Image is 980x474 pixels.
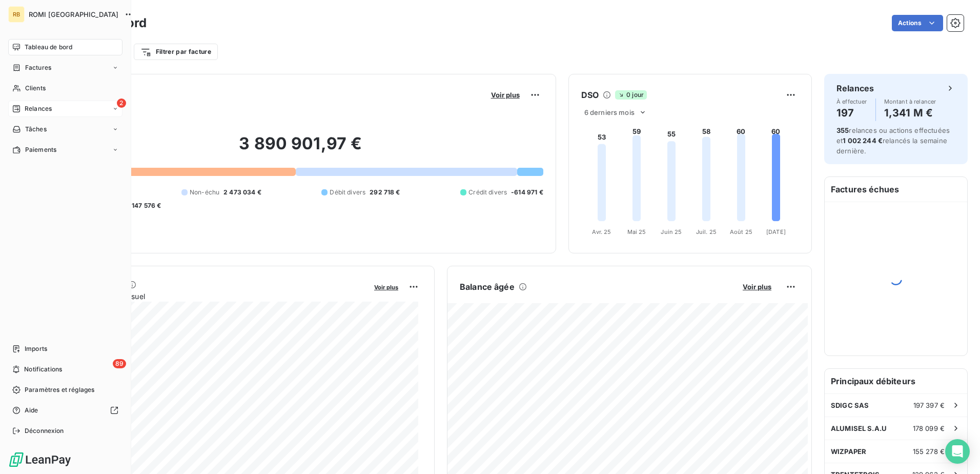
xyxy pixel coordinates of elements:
button: Voir plus [488,90,523,100]
span: 0 jour [615,90,647,100]
span: Imports [25,344,47,353]
div: RB [8,6,25,23]
span: 2 [117,98,126,108]
span: Relances [25,104,52,113]
span: Paiements [25,145,56,154]
span: Tableau de bord [25,43,72,52]
span: 1 002 244 € [843,136,883,145]
span: WIZPAPER [831,447,866,456]
span: 6 derniers mois [584,108,635,116]
span: ROMI [GEOGRAPHIC_DATA] [29,10,118,18]
span: Non-échu [190,188,219,197]
h6: Relances [836,82,874,94]
span: Paramètres et réglages [25,385,94,394]
span: Déconnexion [25,426,64,436]
button: Actions [892,15,943,31]
span: ALUMISEL S.A.U [831,424,887,432]
span: Tâches [25,125,47,134]
span: Factures [25,63,51,72]
tspan: Juin 25 [661,228,682,235]
span: 178 099 € [913,424,945,432]
span: Notifications [24,365,62,374]
tspan: Avr. 25 [592,228,611,235]
img: Logo LeanPay [8,451,72,468]
span: Montant à relancer [884,98,936,105]
span: Débit divers [330,188,365,197]
button: Filtrer par facture [134,44,218,60]
button: Voir plus [740,282,774,291]
button: Voir plus [371,282,401,291]
span: -147 576 € [129,201,161,210]
span: 2 473 034 € [223,188,261,197]
span: SDIGC SAS [831,401,869,409]
a: Aide [8,402,122,419]
h2: 3 890 901,97 € [58,133,543,164]
span: À effectuer [836,98,867,105]
span: Chiffre d'affaires mensuel [58,291,367,302]
span: 89 [113,359,126,368]
span: Clients [25,84,46,93]
h6: Factures échues [825,177,967,202]
tspan: Juil. 25 [696,228,717,235]
h4: 1,341 M € [884,105,936,121]
span: -614 971 € [511,188,543,197]
span: 155 278 € [913,447,945,456]
tspan: Août 25 [730,228,752,235]
div: Open Intercom Messenger [945,439,970,464]
h6: Principaux débiteurs [825,369,967,393]
tspan: Mai 25 [627,228,646,235]
span: Voir plus [374,284,398,291]
span: Voir plus [743,283,771,291]
span: Voir plus [491,91,520,99]
span: Aide [25,406,38,415]
span: Crédit divers [468,188,507,197]
span: 292 718 € [370,188,400,197]
span: 197 397 € [913,401,945,409]
tspan: [DATE] [766,228,786,235]
h6: Balance âgée [460,281,515,293]
span: 355 [836,126,849,134]
span: relances ou actions effectuées et relancés la semaine dernière. [836,126,950,155]
h6: DSO [581,89,599,101]
h4: 197 [836,105,867,121]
